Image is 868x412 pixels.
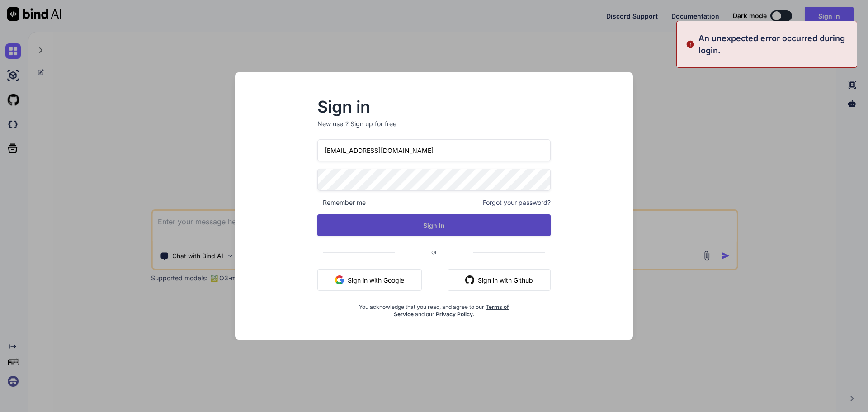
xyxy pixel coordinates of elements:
[317,99,551,114] h2: Sign in
[317,198,366,207] span: Remember me
[483,198,551,207] span: Forgot your password?
[686,32,695,57] img: alert
[465,275,474,284] img: github
[317,214,551,236] button: Sign In
[395,241,473,263] span: or
[317,269,422,291] button: Sign in with Google
[394,303,509,317] a: Terms of Service
[335,275,344,284] img: google
[698,32,851,57] p: An unexpected error occurred during login.
[317,119,551,139] p: New user?
[448,269,551,291] button: Sign in with Github
[356,298,512,318] div: You acknowledge that you read, and agree to our and our
[350,119,396,128] div: Sign up for free
[436,311,475,317] a: Privacy Policy.
[317,139,551,161] input: Login or Email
